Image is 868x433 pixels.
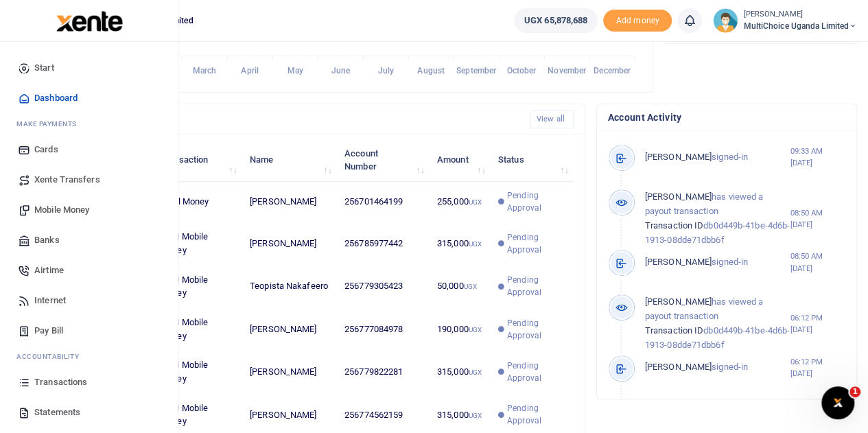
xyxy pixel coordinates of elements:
[34,233,60,247] span: Banks
[608,110,845,125] h4: Account Activity
[242,182,337,222] td: [PERSON_NAME]
[34,173,100,187] span: Xente Transfers
[430,265,491,307] td: 50,000
[507,274,566,299] span: Pending Approval
[743,20,857,32] span: MultiChoice Uganda Limited
[11,255,167,285] a: Airtime
[417,66,445,75] tspan: August
[193,66,217,75] tspan: March
[23,119,77,129] span: ake Payments
[241,66,259,75] tspan: April
[507,402,566,427] span: Pending Approval
[514,8,598,33] a: UGX 65,878,688
[152,222,242,265] td: MTN Mobile Money
[64,112,519,127] h4: Recent Transactions
[645,360,790,375] p: signed-in
[27,351,79,362] span: countability
[337,351,430,393] td: 256779822281
[464,283,477,290] small: UGX
[337,265,430,307] td: 256779305423
[430,182,491,222] td: 255,000
[242,265,337,307] td: Teopista Nakafeero
[508,8,603,33] li: Wallet ballance
[469,412,482,419] small: UGX
[603,14,672,25] a: Add money
[430,351,491,393] td: 315,000
[469,240,482,248] small: UGX
[11,346,167,367] li: Ac
[469,368,482,376] small: UGX
[242,308,337,351] td: [PERSON_NAME]
[34,324,63,338] span: Pay Bill
[331,66,350,75] tspan: June
[507,231,566,256] span: Pending Approval
[507,189,566,214] span: Pending Approval
[524,14,587,27] span: UGX 65,878,688
[507,360,566,384] span: Pending Approval
[645,191,712,202] span: [PERSON_NAME]
[507,317,566,342] span: Pending Approval
[603,10,672,32] span: Add money
[11,165,167,195] a: Xente Transfers
[645,255,790,270] p: signed-in
[645,190,790,247] p: has viewed a payout transaction db0d449b-41be-4d6b-1913-08dde71dbb6f
[645,362,712,372] span: [PERSON_NAME]
[287,66,303,75] tspan: May
[11,53,167,83] a: Start
[530,110,574,128] a: View all
[713,8,738,33] img: profile-user
[713,8,857,33] a: profile-user [PERSON_NAME] MultiChoice Uganda Limited
[11,113,167,134] li: M
[11,285,167,316] a: Internet
[11,225,167,255] a: Banks
[430,222,491,265] td: 315,000
[34,406,80,419] span: Statements
[430,308,491,351] td: 190,000
[11,397,167,428] a: Statements
[603,10,672,32] li: Toup your wallet
[152,139,242,181] th: Transaction: activate to sort column ascending
[11,134,167,165] a: Cards
[11,316,167,346] a: Pay Bill
[152,351,242,393] td: MTN Mobile Money
[743,9,857,21] small: [PERSON_NAME]
[337,222,430,265] td: 256785977442
[242,222,337,265] td: [PERSON_NAME]
[34,143,58,156] span: Cards
[34,294,66,307] span: Internet
[377,66,393,75] tspan: July
[56,11,123,32] img: logo-large
[152,308,242,351] td: MTN Mobile Money
[645,220,703,231] span: Transaction ID
[34,61,54,75] span: Start
[242,351,337,393] td: [PERSON_NAME]
[11,195,167,225] a: Mobile Money
[645,325,703,336] span: Transaction ID
[152,265,242,307] td: MTN Mobile Money
[337,182,430,222] td: 256701464199
[645,152,712,162] span: [PERSON_NAME]
[11,367,167,397] a: Transactions
[790,312,845,336] small: 06:12 PM [DATE]
[34,91,78,105] span: Dashboard
[594,66,631,75] tspan: December
[469,326,482,333] small: UGX
[790,207,845,231] small: 08:50 AM [DATE]
[790,145,845,169] small: 09:33 AM [DATE]
[491,139,574,181] th: Status: activate to sort column ascending
[430,139,491,181] th: Amount: activate to sort column ascending
[456,66,497,75] tspan: September
[11,83,167,113] a: Dashboard
[337,139,430,181] th: Account Number: activate to sort column ascending
[645,257,712,267] span: [PERSON_NAME]
[849,386,860,397] span: 1
[548,66,587,75] tspan: November
[645,296,712,307] span: [PERSON_NAME]
[645,150,790,165] p: signed-in
[152,182,242,222] td: Airtel Money
[34,375,87,389] span: Transactions
[507,66,537,75] tspan: October
[790,250,845,274] small: 08:50 AM [DATE]
[469,198,482,206] small: UGX
[34,264,64,277] span: Airtime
